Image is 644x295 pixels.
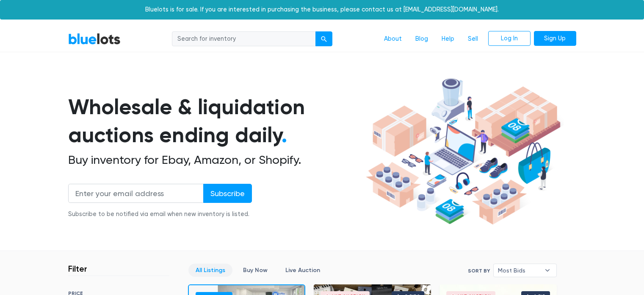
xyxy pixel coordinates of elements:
h3: Filter [68,264,87,274]
a: Sell [461,31,485,47]
span: Most Bids [498,264,540,277]
h2: Buy inventory for Ebay, Amazon, or Shopify. [68,153,363,167]
img: hero-ee84e7d0318cb26816c560f6b4441b76977f77a177738b4e94f68c95b2b83dbb.png [363,74,564,229]
input: Search for inventory [172,31,316,47]
a: Blog [409,31,435,47]
b: ▾ [539,264,556,277]
a: Buy Now [236,264,275,277]
a: Live Auction [278,264,327,277]
input: Subscribe [203,184,252,203]
a: Sign Up [534,31,576,46]
a: Log In [488,31,531,46]
span: . [282,122,287,148]
a: About [377,31,409,47]
div: Subscribe to be notified via email when new inventory is listed. [68,210,252,219]
a: Help [435,31,461,47]
a: All Listings [188,264,232,277]
label: Sort By [468,267,490,275]
h1: Wholesale & liquidation auctions ending daily [68,93,363,149]
input: Enter your email address [68,184,204,203]
a: BlueLots [68,33,121,45]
